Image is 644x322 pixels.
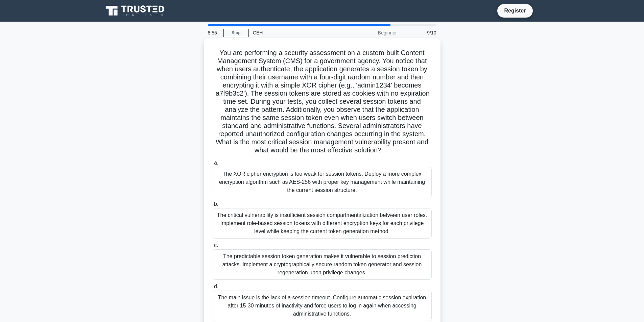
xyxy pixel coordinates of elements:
span: a. [214,160,218,166]
div: The predictable session token generation makes it vulnerable to session prediction attacks. Imple... [213,249,432,280]
span: b. [214,201,218,207]
div: The XOR cipher encryption is too weak for session tokens. Deploy a more complex encryption algori... [213,167,432,197]
h5: You are performing a security assessment on a custom-built Content Management System (CMS) for a ... [212,49,432,155]
div: The critical vulnerability is insufficient session compartmentalization between user roles. Imple... [213,208,432,239]
span: d. [214,283,218,289]
span: c. [214,242,218,248]
div: Beginner [342,26,401,40]
a: Register [500,6,530,15]
a: Stop [223,29,249,37]
div: The main issue is the lack of a session timeout. Configure automatic session expiration after 15-... [213,291,432,321]
div: 9/10 [401,26,440,40]
div: CEH [249,26,342,40]
div: 8:55 [204,26,223,40]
